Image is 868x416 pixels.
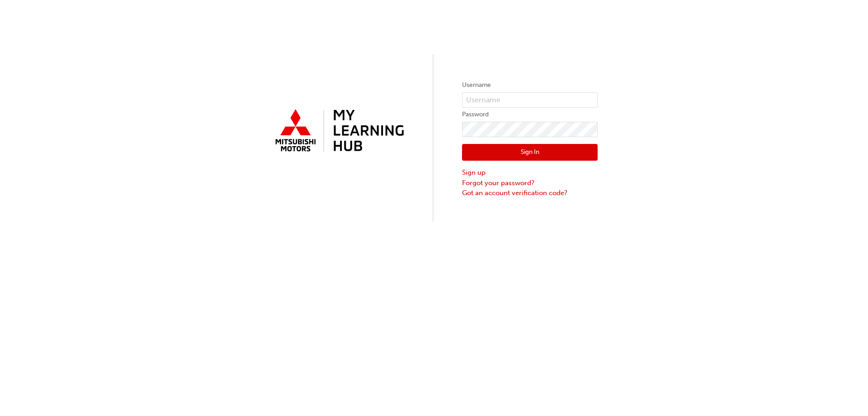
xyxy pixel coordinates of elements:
label: Password [462,109,598,120]
input: Username [462,92,598,108]
a: Forgot your password? [462,178,598,188]
img: mmal [270,105,406,157]
a: Sign up [462,167,598,178]
label: Username [462,80,598,91]
a: Got an account verification code? [462,188,598,198]
button: Sign In [462,144,598,161]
